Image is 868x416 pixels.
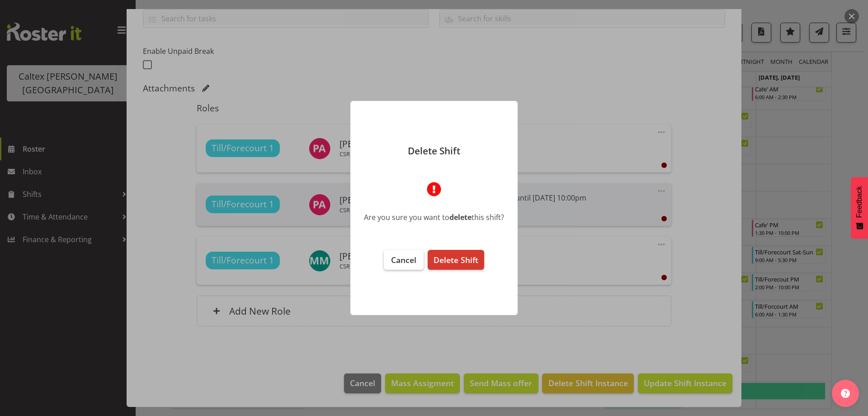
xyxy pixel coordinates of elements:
[851,177,868,239] button: Feedback - Show survey
[449,212,472,222] b: delete
[359,146,509,156] p: Delete Shift
[855,186,863,218] span: Feedback
[841,389,850,398] img: help-xxl-2.png
[428,250,484,270] button: Delete Shift
[391,254,416,265] span: Cancel
[384,250,424,270] button: Cancel
[364,212,504,223] div: Are you sure you want to this shift?
[434,254,478,265] span: Delete Shift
